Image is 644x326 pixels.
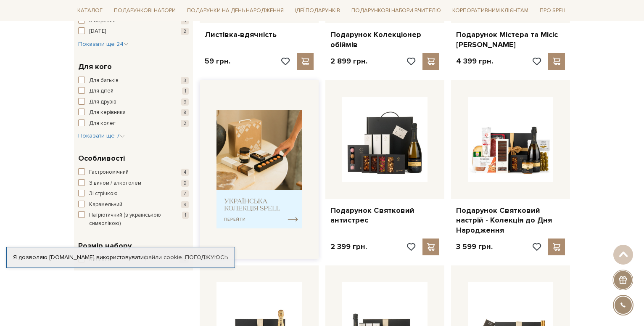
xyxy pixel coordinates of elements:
a: Подарункові набори Вчителю [348,3,444,18]
span: Патріотичний (з українською символікою) [89,211,166,228]
button: Показати ще 7 [78,132,125,140]
a: Про Spell [536,4,570,17]
a: Каталог [74,4,106,17]
span: Для дітей [89,87,113,95]
span: 2 [181,28,189,35]
a: Подарунок Святковий антистрес [330,206,439,225]
a: файли cookie [144,254,182,261]
p: 4 399 грн. [456,56,493,66]
button: Патріотичний (з українською символікою) 1 [78,211,189,228]
span: Для керівника [89,109,126,117]
div: Я дозволяю [DOMAIN_NAME] використовувати [7,254,235,261]
span: 1 [182,87,189,95]
p: 2 399 грн. [330,242,367,252]
span: 3 [181,17,189,24]
span: 7 [181,190,189,197]
button: Для колег 2 [78,119,189,128]
a: Подарунок Колекціонер обіймів [330,30,439,50]
span: 1 [182,212,189,219]
span: 9 [181,98,189,106]
a: Погоджуюсь [185,254,228,261]
span: 3 [181,77,189,84]
p: 59 грн. [205,56,230,66]
span: 9 [181,180,189,187]
button: [DATE] 2 [78,27,189,36]
a: Подарунки на День народження [184,4,287,17]
span: Особливості [78,153,125,164]
span: Розмір набору [78,240,132,252]
span: Показати ще 24 [78,40,129,48]
span: [DATE] [89,27,106,36]
span: 8 [181,109,189,116]
p: 3 599 грн. [456,242,493,252]
a: Ідеї подарунків [291,4,343,17]
span: Зі стрічкою [89,190,118,198]
img: banner [216,110,302,228]
span: Показати ще 7 [78,132,125,139]
a: Подарункові набори [111,4,179,17]
button: Для друзів 9 [78,98,189,106]
span: 9 [181,201,189,208]
span: Для друзів [89,98,116,106]
p: 2 899 грн. [330,56,367,66]
span: 4 [181,169,189,176]
button: Карамельний 9 [78,201,189,209]
button: Для керівника 8 [78,109,189,117]
a: Корпоративним клієнтам [449,4,532,17]
button: Зі стрічкою 7 [78,190,189,198]
span: 2 [181,120,189,127]
span: Для батьків [89,77,119,85]
span: Гастрономічний [89,168,129,177]
a: Подарунок Містера та Місіс [PERSON_NAME] [456,30,565,50]
a: Листівка-вдячність [205,30,314,40]
span: Карамельний [89,201,122,209]
button: Показати ще 24 [78,40,129,48]
button: Гастрономічний 4 [78,168,189,177]
button: Для дітей 1 [78,87,189,95]
span: З вином / алкоголем [89,179,141,188]
button: Для батьків 3 [78,77,189,85]
a: Подарунок Святковий настрій - Колекція до Дня Народження [456,206,565,235]
button: З вином / алкоголем 9 [78,179,189,188]
span: Для кого [78,61,112,72]
span: Для колег [89,119,116,128]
